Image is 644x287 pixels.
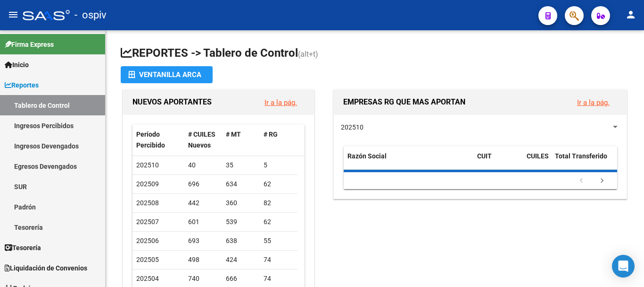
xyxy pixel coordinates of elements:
[341,123,363,131] span: 202510
[136,275,159,282] span: 202504
[343,97,465,106] span: EMPRESAS RG QUE MAS APORTAN
[136,161,159,169] span: 202510
[264,273,294,284] div: 74
[222,124,260,156] datatable-header-cell: # MT
[5,60,29,70] span: Inicio
[264,179,294,190] div: 62
[572,176,590,186] a: go to previous page
[188,273,218,284] div: 740
[570,94,617,111] button: Ir a la pág.
[264,98,297,107] a: Ir a la pág.
[344,146,473,177] datatable-header-cell: Razón Social
[136,199,159,207] span: 202508
[264,160,294,171] div: 5
[264,217,294,227] div: 62
[527,152,549,160] span: CUILES
[121,45,629,62] h1: REPORTES -> Tablero de Control
[473,146,523,177] datatable-header-cell: CUIT
[188,198,218,209] div: 442
[136,256,159,263] span: 202505
[188,160,218,171] div: 40
[184,124,222,156] datatable-header-cell: # CUILES Nuevos
[188,217,218,227] div: 601
[257,94,305,111] button: Ir a la pág.
[5,39,54,50] span: Firma Express
[612,255,635,278] div: Open Intercom Messenger
[593,176,611,186] a: go to next page
[226,217,256,227] div: 539
[226,254,256,265] div: 424
[264,198,294,209] div: 82
[226,273,256,284] div: 666
[625,9,636,20] mat-icon: person
[555,152,607,160] span: Total Transferido
[226,130,241,138] span: # MT
[523,146,551,177] datatable-header-cell: CUILES
[74,5,107,26] span: - ospiv
[8,9,19,20] mat-icon: menu
[298,50,318,59] span: (alt+t)
[226,179,256,190] div: 634
[264,235,294,246] div: 55
[226,235,256,246] div: 638
[132,97,212,106] span: NUEVOS APORTANTES
[260,124,297,156] datatable-header-cell: # RG
[551,146,617,177] datatable-header-cell: Total Transferido
[188,254,218,265] div: 498
[128,66,205,83] div: Ventanilla ARCA
[121,66,213,83] button: Ventanilla ARCA
[136,218,159,226] span: 202507
[477,152,492,160] span: CUIT
[188,235,218,246] div: 693
[347,152,387,160] span: Razón Social
[226,160,256,171] div: 35
[5,243,41,253] span: Tesorería
[577,98,610,107] a: Ir a la pág.
[5,263,87,273] span: Liquidación de Convenios
[226,198,256,209] div: 360
[136,130,165,149] span: Período Percibido
[188,179,218,190] div: 696
[136,180,159,188] span: 202509
[264,130,278,138] span: # RG
[132,124,184,156] datatable-header-cell: Período Percibido
[5,80,39,90] span: Reportes
[188,130,215,149] span: # CUILES Nuevos
[264,254,294,265] div: 74
[136,237,159,244] span: 202506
